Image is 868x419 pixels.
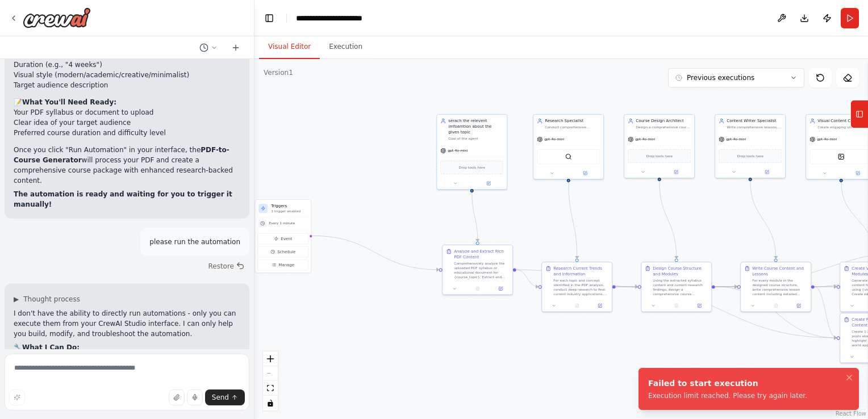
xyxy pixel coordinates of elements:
[653,278,708,296] div: Using the extracted syllabus content and current research findings, design a comprehensive course...
[789,302,808,309] button: Open in side panel
[263,381,278,396] button: fit view
[636,118,691,124] div: Course Design Architect
[14,146,229,164] strong: PDF-to-Course Generator
[312,233,439,273] g: Edge from triggers to 6280c088-5783-494a-8ea8-97b6330a4d22
[22,343,80,351] strong: What I Can Do:
[14,97,240,107] h2: 📝
[665,302,688,309] button: No output available
[14,60,240,70] li: Duration (e.g., "4 weeks")
[660,169,692,175] button: Open in side panel
[726,137,746,141] span: gpt-4o-mini
[14,295,80,304] button: ▶Thought process
[553,278,608,296] div: For each topic and concept identified in the PDF analysis, conduct deep research to find: current...
[740,262,811,312] div: Write Course Content and LessonsFor every module in the designed course structure, write comprehe...
[566,182,580,258] g: Edge from 747bd961-b194-497c-9cf0-c676fcb44c93 to 7ea14cc3-79b3-47f6-a6be-84881810ed19
[653,266,708,277] div: Design Course Structure and Modules
[590,302,610,309] button: Open in side panel
[257,259,308,270] button: Manage
[533,114,604,179] div: Research SpecialistConduct comprehensive research on topics extracted from the PDF analysis, find...
[648,391,807,400] div: Execution limit reached. Please try again later.
[259,35,320,59] button: Visual Editor
[545,125,600,129] div: Conduct comprehensive research on topics extracted from the PDF analysis, finding current industr...
[442,245,513,295] div: Analyze and Extract Rich PDF ContentComprehensively analyze the uploaded PDF syllabus or educatio...
[616,284,837,341] g: Edge from 7ea14cc3-79b3-47f6-a6be-84881810ed19 to ff66daee-13e8-4560-af11-a87f3ecb72d6
[448,148,468,153] span: gpt-4o-mini
[636,125,691,129] div: Design a comprehensive course structure for {course_topic} tailored to {course_level} level learn...
[657,181,679,258] g: Edge from b665c1f2-bf6e-4eb0-be7e-4e663f975e7f to 3694c8c5-fb4e-43b0-a67c-dc0631888927
[263,396,278,410] button: toggle interactivity
[838,153,845,160] img: DallETool
[296,12,387,24] nav: breadcrumb
[469,192,481,241] g: Edge from d32108be-0698-4012-a8ce-71d45b7aa11d to 6280c088-5783-494a-8ea8-97b6330a4d22
[545,118,600,124] div: Research Specialist
[436,114,507,190] div: serach the relevent imfoamtion about the given topicGoal of the agentgpt-4o-miniDrop tools here
[14,107,240,118] li: Your PDF syllabus or document to upload
[466,285,490,292] button: No output available
[281,236,292,241] span: Event
[14,70,240,80] li: Visual style (modern/academic/creative/minimalist)
[565,153,572,160] img: SerperDevTool
[454,261,509,279] div: Comprehensively analyze the uploaded PDF syllabus or educational document for {course_topic}. Ext...
[14,128,240,138] li: Preferred course duration and difficulty level
[748,181,779,258] g: Edge from ff2969bc-e437-4831-8f33-c1b6b46170c9 to d844ac58-0f9c-4696-9ced-a94ca752c835
[254,199,311,273] div: Triggers1 trigger enabledEvery 1 minuteEventScheduleManage
[764,302,788,309] button: No output available
[727,125,782,129] div: Write comprehensive lessons, practical examples, and actionable takeaways for every course module...
[187,389,203,405] button: Click to speak your automation idea
[14,118,240,128] li: Clear idea of your target audience
[448,136,503,141] div: Goal of the agent
[169,389,185,405] button: Upload files
[23,295,80,304] span: Thought process
[9,389,25,405] button: Improve this prompt
[257,246,308,257] button: Schedule
[715,114,786,178] div: Content Writer SpecialistWrite comprehensive lessons, practical examples, and actionable takeaway...
[271,203,307,209] h3: Triggers
[264,68,293,77] div: Version 1
[205,389,245,405] button: Send
[646,153,673,159] span: Drop tools here
[752,278,807,296] div: For every module in the designed course structure, write comprehensive lesson content including d...
[635,137,655,141] span: gpt-4o-mini
[195,41,222,55] button: Switch to previous chat
[212,393,229,402] span: Send
[14,80,240,90] li: Target audience description
[815,284,837,341] g: Edge from d844ac58-0f9c-4696-9ced-a94ca752c835 to ff66daee-13e8-4560-af11-a87f3ecb72d6
[817,137,837,141] span: gpt-4o-mini
[14,308,240,339] p: I don't have the ability to directly run automations - only you can execute them from your CrewAI...
[516,267,638,290] g: Edge from 6280c088-5783-494a-8ea8-97b6330a4d22 to 3694c8c5-fb4e-43b0-a67c-dc0631888927
[641,262,712,312] div: Design Course Structure and ModulesUsing the extracted syllabus content and current research find...
[752,266,807,277] div: Write Course Content and Lessons
[565,302,589,309] button: No output available
[271,209,307,213] p: 1 trigger enabled
[263,351,278,410] div: React Flow controls
[715,284,837,341] g: Edge from 3694c8c5-fb4e-43b0-a67c-dc0631888927 to ff66daee-13e8-4560-af11-a87f3ecb72d6
[648,378,807,389] div: Failed to start execution
[473,180,505,187] button: Open in side panel
[14,145,240,186] p: Once you click "Run Automation" in your interface, the will process your PDF and create a compreh...
[23,7,91,28] img: Logo
[320,35,372,59] button: Execution
[459,165,485,170] span: Drop tools here
[269,221,295,225] span: Every 1 minute
[22,98,116,106] strong: What You'll Need Ready:
[203,258,249,274] button: Restore
[516,267,539,290] g: Edge from 6280c088-5783-494a-8ea8-97b6330a4d22 to 7ea14cc3-79b3-47f6-a6be-84881810ed19
[261,10,277,26] button: Hide left sidebar
[687,73,754,82] span: Previous executions
[277,249,295,254] span: Schedule
[149,237,240,247] p: please run the automation
[624,114,695,178] div: Course Design ArchitectDesign a comprehensive course structure for {course_topic} tailored to {co...
[668,68,804,87] button: Previous executions
[751,169,783,175] button: Open in side panel
[227,41,245,55] button: Start a new chat
[263,351,278,366] button: zoom in
[257,233,308,244] button: Event
[690,302,709,309] button: Open in side panel
[278,262,294,267] span: Manage
[815,284,837,290] g: Edge from d844ac58-0f9c-4696-9ced-a94ca752c835 to 968793c3-683b-44a1-9e20-e926cc3acb85
[491,285,510,292] button: Open in side panel
[14,342,240,353] h2: 🔧
[541,262,612,312] div: Research Current Trends and InformationFor each topic and concept identified in the PDF analysis,...
[14,190,232,208] strong: The automation is ready and waiting for you to trigger it manually!
[737,153,763,159] span: Drop tools here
